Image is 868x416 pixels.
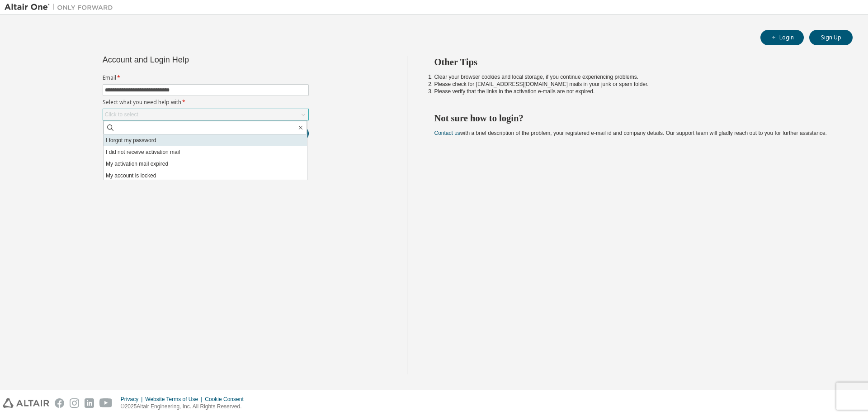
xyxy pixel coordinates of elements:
a: Contact us [434,130,460,136]
button: Login [760,30,804,45]
h2: Other Tips [434,56,837,68]
button: Sign Up [809,30,853,45]
div: Website Terms of Use [145,396,205,403]
label: Email [103,74,309,81]
img: altair_logo.svg [3,398,49,408]
div: Click to select [105,111,138,118]
div: Privacy [121,396,145,403]
label: Select what you need help with [103,99,309,106]
div: Click to select [103,109,308,120]
li: I forgot my password [104,134,307,146]
img: Altair One [5,3,118,12]
img: linkedin.svg [85,398,94,408]
li: Please verify that the links in the activation e-mails are not expired. [434,88,837,95]
li: Clear your browser cookies and local storage, if you continue experiencing problems. [434,73,837,81]
img: instagram.svg [70,398,79,408]
span: with a brief description of the problem, your registered e-mail id and company details. Our suppo... [434,130,827,136]
h2: Not sure how to login? [434,112,837,124]
div: Account and Login Help [103,56,268,63]
div: Cookie Consent [205,396,249,403]
p: © 2025 Altair Engineering, Inc. All Rights Reserved. [121,403,249,411]
img: youtube.svg [99,398,113,408]
img: facebook.svg [55,398,64,408]
li: Please check for [EMAIL_ADDRESS][DOMAIN_NAME] mails in your junk or spam folder. [434,81,837,88]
